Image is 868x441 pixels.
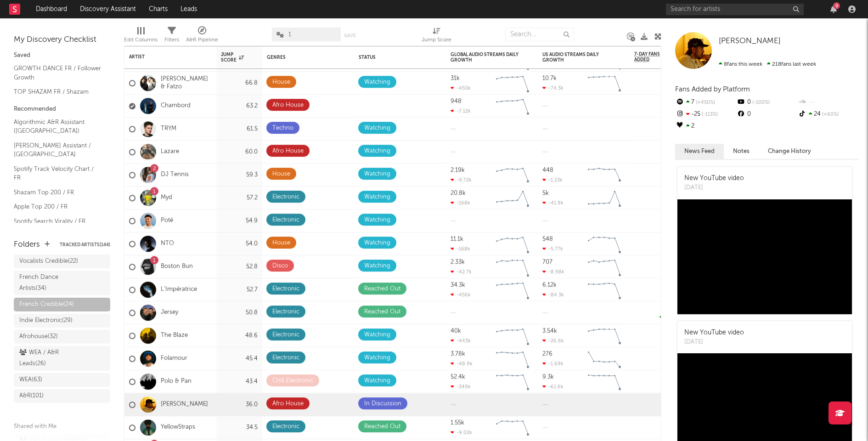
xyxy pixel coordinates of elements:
[272,329,299,340] div: Electronic
[798,96,859,108] div: --
[492,164,533,187] svg: Chart title
[14,239,40,250] div: Folders
[719,37,781,45] span: [PERSON_NAME]
[719,37,781,46] a: [PERSON_NAME]
[164,34,179,45] div: Filters
[492,95,533,118] svg: Chart title
[492,72,533,95] svg: Chart title
[542,167,553,173] div: 448
[584,187,625,209] svg: Chart title
[221,170,258,181] div: 59.3
[221,101,258,112] div: 63.2
[492,255,533,278] svg: Chart title
[221,78,258,89] div: 66.8
[267,55,327,60] div: Genres
[634,51,671,62] span: 7-Day Fans Added
[221,399,258,410] div: 36.0
[359,55,418,60] div: Status
[272,352,299,363] div: Electronic
[364,283,400,294] div: Reached Out
[451,430,472,435] div: -9.02k
[14,164,101,183] a: Spotify Track Velocity Chart / FR
[129,54,198,60] div: Artist
[19,347,84,369] div: WEA / A&R Leads ( 26 )
[675,120,736,132] div: 2
[675,96,736,108] div: 7
[364,375,390,386] div: Watching
[221,52,244,63] div: Jump Score
[542,259,552,265] div: 707
[584,232,625,255] svg: Chart title
[272,375,313,386] div: Chill Electronic
[759,144,820,159] button: Change History
[451,52,519,63] div: Global Audio Streams Daily Growth
[584,278,625,301] svg: Chart title
[694,100,715,105] span: +450 %
[161,75,212,91] a: [PERSON_NAME] & Fatzo
[14,389,110,403] a: A&R(101)
[161,401,208,408] a: [PERSON_NAME]
[161,332,188,339] a: The Blaze
[19,272,84,294] div: French Dance Artists ( 34 )
[719,62,816,67] span: 218 fans last week
[14,34,110,45] div: My Discovery Checklist
[451,282,465,288] div: 34.3k
[492,416,533,439] svg: Chart title
[14,63,101,82] a: GROWTH DANCE FR / Follower Growth
[364,237,390,249] div: Watching
[14,314,110,328] a: Indie Electronic(29)
[272,260,288,271] div: Disco
[684,183,744,192] div: [DATE]
[492,278,533,301] svg: Chart title
[451,167,465,173] div: 2.19k
[14,330,110,344] a: Afrohouse(32)
[272,146,304,157] div: Afro House
[542,269,564,275] div: -8.98k
[272,100,304,111] div: Afro House
[164,23,179,50] div: Filters
[161,148,179,156] a: Lazare
[14,104,110,115] div: Recommended
[161,355,187,362] a: Folamour
[272,283,299,294] div: Electronic
[542,85,564,91] div: -74.3k
[14,187,101,198] a: Shazam Top 200 / FR
[272,237,290,249] div: House
[221,330,258,341] div: 48.6
[14,141,101,159] a: [PERSON_NAME] Assistant / [GEOGRAPHIC_DATA]
[14,373,110,387] a: WEA(63)
[584,324,625,347] svg: Chart title
[451,190,466,196] div: 20.8k
[492,232,533,255] svg: Chart title
[14,298,110,311] a: French Credible(24)
[14,421,110,432] div: Shared with Me
[451,259,465,265] div: 2.33k
[451,361,473,367] div: -48.9k
[492,187,533,209] svg: Chart title
[364,329,390,340] div: Watching
[451,108,471,114] div: -7.12k
[684,328,744,338] div: New YouTube video
[272,192,299,203] div: Electronic
[14,202,101,212] a: Apple Top 200 / FR
[542,282,557,288] div: 6.12k
[161,309,178,317] a: Jersey
[124,23,158,50] div: Edit Columns
[451,269,472,275] div: -42.7k
[272,421,299,432] div: Electronic
[221,422,258,433] div: 34.5
[451,351,465,357] div: 3.78k
[542,292,564,298] div: -84.3k
[542,177,563,183] div: -1.23k
[19,390,44,401] div: A&R ( 101 )
[736,108,797,120] div: 0
[451,420,464,426] div: 1.55k
[186,34,218,45] div: A&R Pipeline
[451,85,471,91] div: -450k
[161,217,173,225] a: Poté
[221,238,258,249] div: 54.0
[584,255,625,278] svg: Chart title
[161,171,189,179] a: DJ Tennis
[675,108,736,120] div: -25
[272,398,304,409] div: Afro House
